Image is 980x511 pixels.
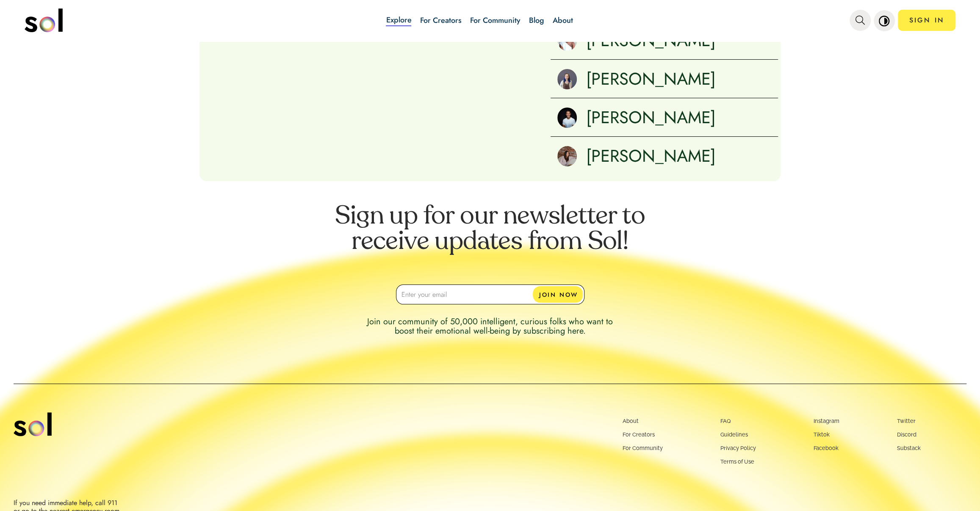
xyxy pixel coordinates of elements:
[14,14,20,20] img: logo_orange.svg
[552,15,573,26] a: About
[396,285,584,304] input: Enter your email
[720,459,754,465] a: Terms of Use
[720,445,756,451] a: Privacy Policy
[898,10,955,31] a: SIGN IN
[578,32,716,49] p: [PERSON_NAME]
[529,15,544,26] a: Blog
[623,445,663,451] a: For Community
[897,445,921,451] a: Substack
[720,431,748,438] a: Guidelines
[557,69,577,90] img: 163386726960404.jpg
[720,418,731,424] a: FAQ
[533,286,583,303] button: JOIN NOW
[623,431,655,438] a: For Creators
[578,147,716,164] p: [PERSON_NAME]
[814,445,839,451] a: Facebook
[470,15,520,26] a: For Community
[25,6,955,35] nav: main navigation
[14,412,52,436] img: sol
[557,146,577,167] img: 1646338311356stephaniejanis2022-9.jpg
[814,418,839,424] a: Instagram
[321,204,659,272] p: Sign up for our newsletter to receive updates from Sol!
[578,70,716,87] p: [PERSON_NAME]
[420,15,461,26] a: For Creators
[557,107,577,128] img: 1634482868036190827-NeilSegilmanPortrait54389.jpg
[32,50,76,55] div: Domain Overview
[23,49,30,56] img: tab_domain_overview_orange.svg
[361,317,619,336] p: Join our community of 50,000 intelligent, curious folks who want to boost their emotional well-be...
[14,22,20,29] img: website_grey.svg
[814,431,830,438] a: Tiktok
[578,109,716,126] p: [PERSON_NAME]
[897,431,916,438] a: Discord
[386,14,411,26] a: Explore
[24,14,42,20] div: v 4.0.25
[25,8,63,32] img: logo
[22,22,93,29] div: Domain: [DOMAIN_NAME]
[94,50,143,55] div: Keywords by Traffic
[84,49,91,56] img: tab_keywords_by_traffic_grey.svg
[623,418,639,424] a: About
[897,418,916,424] a: Twitter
